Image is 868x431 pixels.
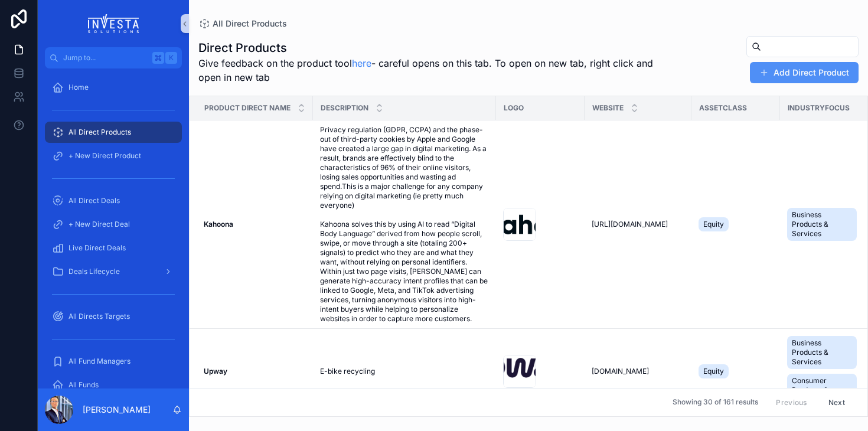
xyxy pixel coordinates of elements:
[45,237,182,259] a: Live Direct Deals
[45,374,182,396] a: All Funds
[321,103,368,113] span: Description
[68,357,130,366] span: All Fund Managers
[63,53,148,63] span: Jump to...
[320,125,489,324] a: Privacy regulation (GDPR, CCPA) and the phase-out of third-party cookies by Apple and Google have...
[673,398,758,407] span: Showing 30 of 161 results
[68,128,131,137] span: All Direct Products
[204,367,227,376] strong: Upway
[38,68,189,388] div: scrollable content
[68,196,120,205] span: All Direct Deals
[792,376,852,404] span: Consumer Products & Services
[68,312,130,321] span: All Directs Targets
[204,220,306,229] a: Kahoona
[198,56,655,84] span: Give feedback on the product tool - careful opens on this tab. To open on new tab, right click an...
[167,53,176,63] span: K
[592,103,624,113] span: Website
[68,380,99,390] span: All Funds
[45,47,182,68] button: Jump to...K
[788,103,850,113] span: IndustryFocus
[45,122,182,143] a: All Direct Products
[792,338,852,367] span: Business Products & Services
[68,83,89,92] span: Home
[792,210,852,239] span: Business Products & Services
[68,151,141,161] span: + New Direct Product
[504,103,524,113] span: Logo
[45,145,182,166] a: + New Direct Product
[703,367,724,376] span: Equity
[83,404,151,416] p: [PERSON_NAME]
[204,220,233,228] strong: Kahoona
[592,367,684,376] a: [DOMAIN_NAME]
[699,103,747,113] span: AssetClass
[750,62,859,83] button: Add Direct Product
[68,220,130,229] span: + New Direct Deal
[703,220,724,229] span: Equity
[592,367,649,376] span: [DOMAIN_NAME]
[198,40,655,56] h1: Direct Products
[198,18,287,30] a: All Direct Products
[204,367,306,376] a: Upway
[45,190,182,211] a: All Direct Deals
[592,220,668,229] span: [URL][DOMAIN_NAME]
[68,267,120,276] span: Deals Lifecycle
[68,243,126,253] span: Live Direct Deals
[213,18,287,30] span: All Direct Products
[699,215,773,234] a: Equity
[88,14,139,33] img: App logo
[787,205,862,243] a: Business Products & Services
[45,77,182,98] a: Home
[592,220,684,229] a: [URL][DOMAIN_NAME]
[320,367,375,376] span: E-bike recycling
[352,57,371,69] a: here
[820,393,853,412] button: Next
[320,367,489,376] a: E-bike recycling
[787,334,862,409] a: Business Products & ServicesConsumer Products & Services
[45,306,182,327] a: All Directs Targets
[699,362,773,381] a: Equity
[204,103,291,113] span: Product Direct Name
[45,351,182,372] a: All Fund Managers
[45,261,182,282] a: Deals Lifecycle
[45,214,182,235] a: + New Direct Deal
